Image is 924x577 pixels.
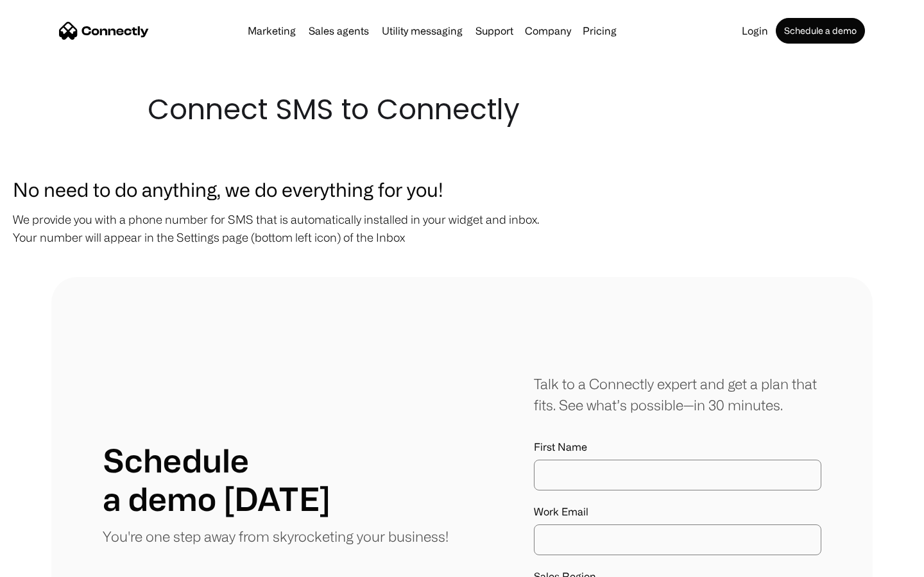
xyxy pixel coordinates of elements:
a: Pricing [577,26,622,36]
a: Utility messaging [377,26,468,36]
a: home [59,21,149,40]
a: Sales agents [304,26,374,36]
p: ‍ [13,253,911,271]
label: Work Email [534,506,821,518]
label: First Name [534,441,821,453]
div: Company [525,22,571,40]
h3: No need to do anything, we do everything for you! [13,174,911,204]
p: We provide you with a phone number for SMS that is automatically installed in your widget and inb... [13,210,911,246]
h1: Connect SMS to Connectly [148,90,776,130]
a: Schedule a demo [776,18,865,44]
ul: Language list [26,555,77,573]
aside: Language selected: English [13,555,77,573]
p: You're one step away from skyrocketing your business! [103,526,449,547]
a: Marketing [243,26,301,36]
a: Support [470,26,518,36]
a: Login [737,26,773,36]
div: Company [521,22,575,40]
h1: Schedule a demo [DATE] [103,441,330,518]
div: Talk to a Connectly expert and get a plan that fits. See what’s possible—in 30 minutes. [534,373,821,415]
